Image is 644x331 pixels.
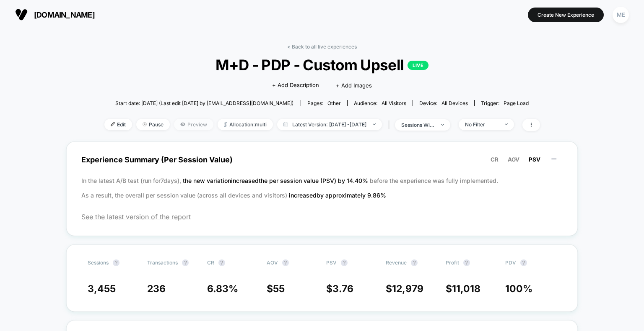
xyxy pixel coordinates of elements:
span: AOV [267,259,278,266]
span: [DOMAIN_NAME] [34,10,95,19]
span: Edit [104,119,132,130]
button: CR [488,156,501,163]
span: $ [326,283,353,295]
img: end [373,123,376,125]
span: Preview [174,119,213,130]
span: 6.83 % [207,283,238,295]
span: PSV [529,156,540,163]
div: Pages: [307,100,341,106]
button: ? [520,259,527,266]
span: Profit [446,259,459,266]
span: $ [267,283,285,295]
div: Trigger: [481,100,529,106]
div: sessions with impression [401,122,435,128]
span: | [386,119,395,131]
span: other [327,100,341,106]
button: PSV [526,156,543,163]
span: M+D - PDP - Custom Upsell [126,56,518,74]
p: LIVE [408,61,428,70]
p: In the latest A/B test (run for 7 days), before the experience was fully implemented. As a result... [81,173,563,203]
span: Transactions [147,259,178,266]
span: 11,018 [452,283,480,295]
button: ? [113,259,119,266]
button: [DOMAIN_NAME] [13,8,97,21]
div: Audience: [354,100,406,106]
span: 55 [273,283,285,295]
span: PSV [326,259,337,266]
span: CR [207,259,214,266]
span: 3,455 [88,283,116,295]
span: See the latest version of the report [81,213,563,221]
span: + Add Images [336,82,372,89]
img: end [143,122,147,126]
button: ? [411,259,418,266]
img: calendar [283,122,288,126]
button: Create New Experience [528,8,604,22]
span: All Visitors [382,100,406,106]
div: ME [613,7,629,23]
span: Start date: [DATE] (Last edit [DATE] by [EMAIL_ADDRESS][DOMAIN_NAME]) [115,100,293,106]
span: Allocation: multi [218,119,273,130]
button: ? [463,259,470,266]
span: 3.76 [332,283,353,295]
span: Device: [413,100,474,106]
button: ? [341,259,348,266]
button: ? [218,259,225,266]
span: + Add Description [272,81,319,90]
span: the new variation increased the per session value (PSV) by 14.40 % [183,177,370,184]
span: Sessions [88,259,109,266]
span: increased by approximately 9.86 % [289,192,386,199]
span: CR [491,156,499,163]
a: < Back to all live experiences [287,44,357,50]
span: Latest Version: [DATE] - [DATE] [277,119,382,130]
span: all devices [441,100,468,106]
span: $ [446,283,480,295]
span: Page Load [504,100,529,106]
img: rebalance [224,122,227,127]
span: $ [386,283,423,295]
span: 236 [147,283,166,295]
button: ? [182,259,189,266]
img: edit [111,122,115,126]
span: PDV [505,259,516,266]
div: No Filter [465,121,499,128]
span: Experience Summary (Per Session Value) [81,150,563,169]
span: Pause [136,119,170,130]
button: AOV [505,156,522,163]
img: end [441,124,444,126]
span: Revenue [386,259,407,266]
span: 12,979 [392,283,423,295]
span: 100 % [505,283,532,295]
button: ? [282,259,289,266]
img: end [505,123,508,125]
button: ME [610,6,631,23]
img: Visually logo [15,8,28,21]
span: AOV [508,156,519,163]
